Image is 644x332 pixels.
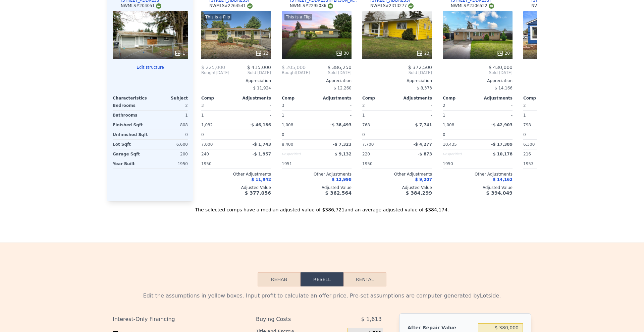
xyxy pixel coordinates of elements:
[334,86,352,90] span: $ 12,260
[209,3,253,9] div: NWMLS # 2264541
[398,101,432,110] div: -
[201,78,271,83] div: Appreciation
[443,172,513,177] div: Other Adjustments
[113,65,188,70] button: Edit structure
[107,201,537,213] div: The selected comps have a median adjusted value of $386,721 and an average adjusted value of $384...
[362,123,370,127] span: 768
[398,159,432,169] div: -
[284,14,312,20] div: This is a Flip
[336,50,349,57] div: 30
[113,120,149,130] div: Finished Sqft
[451,3,494,9] div: NWMLS # 2306522
[201,152,209,156] span: 240
[406,190,432,196] span: $ 384,299
[362,78,432,83] div: Appreciation
[443,70,513,75] span: Sold [DATE]
[343,272,386,286] button: Rental
[253,142,271,147] span: -$ 1,743
[318,101,352,110] div: -
[332,177,352,182] span: $ 12,998
[113,149,149,159] div: Garage Sqft
[255,50,268,57] div: 22
[328,3,333,9] img: NWMLS Logo
[335,152,352,156] span: $ 9,132
[282,159,315,169] div: 1951
[201,70,229,75] div: [DATE]
[152,140,188,149] div: 6,600
[317,95,352,101] div: Adjustments
[416,50,429,57] div: 23
[523,78,593,83] div: Appreciation
[204,14,231,20] div: This is a Flip
[256,313,331,325] div: Buying Costs
[418,152,432,156] span: -$ 873
[282,172,352,177] div: Other Adjustments
[150,95,188,101] div: Subject
[493,152,513,156] span: $ 10,178
[113,140,149,149] div: Lot Sqft
[414,142,432,147] span: -$ 4,277
[301,272,343,286] button: Resell
[201,123,213,127] span: 1,032
[523,70,593,75] span: Pending [DATE]
[478,95,513,101] div: Adjustments
[282,149,315,159] div: Unspecified
[491,123,513,127] span: -$ 42,903
[282,132,284,137] span: 0
[282,123,293,127] span: 1,008
[113,313,240,325] div: Interest-Only Financing
[250,123,271,127] span: -$ 46,186
[479,159,513,169] div: -
[362,103,365,108] span: 2
[362,185,432,190] div: Adjusted Value
[325,190,352,196] span: $ 362,564
[318,111,352,120] div: -
[443,78,513,83] div: Appreciation
[417,86,432,90] span: $ 8,373
[253,152,271,156] span: -$ 1,957
[523,159,557,169] div: 1953
[491,142,513,147] span: -$ 17,389
[328,65,352,70] span: $ 386,250
[310,70,352,75] span: Sold [DATE]
[495,86,513,90] span: $ 14,166
[362,70,432,75] span: Sold [DATE]
[408,65,432,70] span: $ 372,500
[523,185,593,190] div: Adjusted Value
[443,111,476,120] div: 1
[318,159,352,169] div: -
[237,159,271,169] div: -
[489,65,513,70] span: $ 430,000
[443,149,476,159] div: Unspecified
[493,177,513,182] span: $ 14,162
[113,95,150,101] div: Characteristics
[443,159,476,169] div: 1950
[113,130,149,139] div: Unfinished Sqft
[282,142,293,147] span: 8,400
[113,101,149,110] div: Bedrooms
[415,177,432,182] span: $ 9,207
[523,123,531,127] span: 798
[237,130,271,139] div: -
[152,101,188,110] div: 2
[443,95,478,101] div: Comp
[282,70,296,75] span: Bought
[282,185,352,190] div: Adjusted Value
[523,172,593,177] div: Other Adjustments
[523,83,593,93] div: -
[362,152,370,156] span: 220
[318,130,352,139] div: -
[201,103,204,108] span: 3
[397,95,432,101] div: Adjustments
[253,86,271,90] span: $ 11,924
[362,95,397,101] div: Comp
[282,65,306,70] span: $ 205,000
[152,120,188,130] div: 808
[523,132,526,137] span: 0
[201,185,271,190] div: Adjusted Value
[152,159,188,169] div: 1950
[237,101,271,110] div: -
[479,111,513,120] div: -
[251,177,271,182] span: $ 11,942
[443,185,513,190] div: Adjusted Value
